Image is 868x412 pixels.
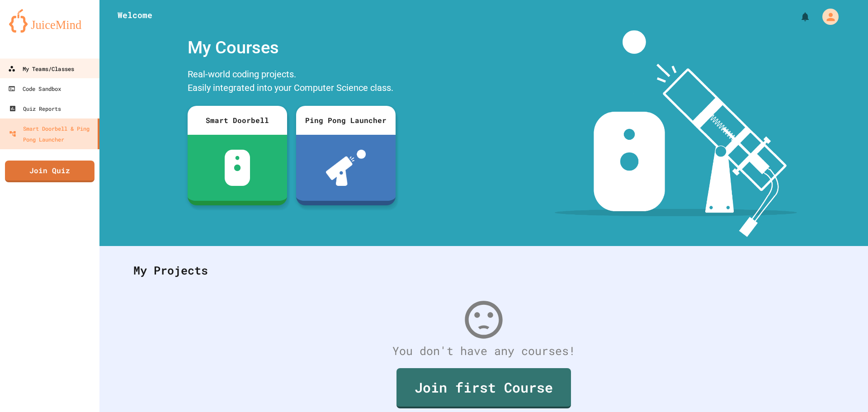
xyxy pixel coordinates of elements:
div: My Courses [183,30,400,65]
div: Ping Pong Launcher [296,106,396,135]
div: My Projects [124,253,843,288]
div: You don't have any courses! [124,342,843,360]
div: Quiz Reports [9,103,61,114]
div: Code Sandbox [8,83,61,95]
img: logo-orange.svg [9,9,90,33]
div: My Teams/Classes [8,63,74,75]
div: Smart Doorbell & Ping Pong Launcher [9,123,94,145]
img: banner-image-my-projects.png [555,30,797,237]
div: My Notifications [783,9,813,24]
a: Join first Course [396,368,571,408]
div: My Account [813,6,841,27]
a: Join Quiz [5,161,94,182]
img: ppl-with-ball.png [326,150,366,186]
div: Smart Doorbell [188,106,287,135]
img: sdb-white.svg [225,150,250,186]
div: Real-world coding projects. Easily integrated into your Computer Science class. [183,65,400,99]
